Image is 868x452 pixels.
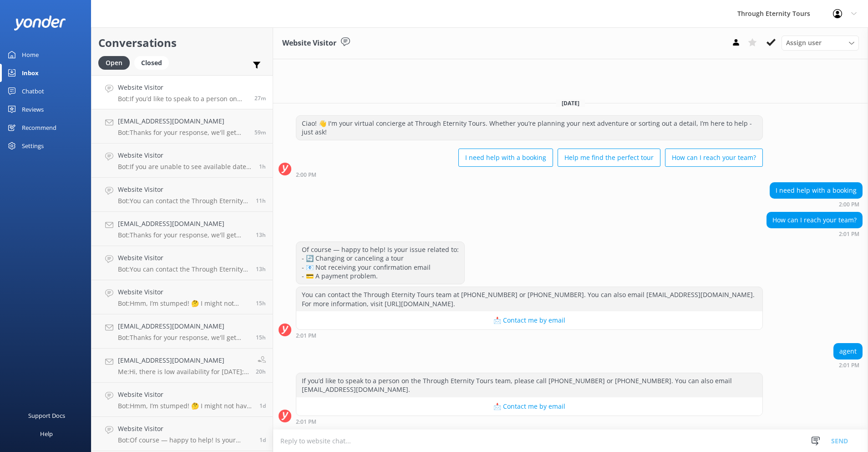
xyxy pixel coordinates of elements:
[296,311,762,329] button: 📩 Contact me by email
[254,128,266,136] span: Aug 27 2025 01:28pm (UTC +02:00) Europe/Amsterdam
[782,36,859,50] div: Assign User
[256,265,266,273] span: Aug 27 2025 01:09am (UTC +02:00) Europe/Amsterdam
[91,314,273,349] a: [EMAIL_ADDRESS][DOMAIN_NAME]Bot:Thanks for your response, we'll get back to you as soon as we can...
[14,15,66,31] img: yonder-white-logo.png
[91,109,273,144] a: [EMAIL_ADDRESS][DOMAIN_NAME]Bot:Thanks for your response, we'll get back to you as soon as we can...
[118,287,249,297] h4: Website Visitor
[839,202,859,207] strong: 2:00 PM
[22,46,39,64] div: Home
[118,334,249,342] p: Bot: Thanks for your response, we'll get back to you as soon as we can during opening hours.
[91,75,273,109] a: Website VisitorBot:If you’d like to speak to a person on the Through Eternity Tours team, please ...
[770,201,863,207] div: Aug 27 2025 02:00pm (UTC +02:00) Europe/Amsterdam
[256,197,266,205] span: Aug 27 2025 03:10am (UTC +02:00) Europe/Amsterdam
[134,56,169,70] div: Closed
[665,149,763,167] button: How can I reach your team?
[40,425,53,443] div: Help
[296,333,316,339] strong: 2:01 PM
[98,57,134,67] a: Open
[296,171,763,178] div: Aug 27 2025 02:00pm (UTC +02:00) Europe/Amsterdam
[282,37,336,49] h3: Website Visitor
[256,334,266,341] span: Aug 26 2025 10:29pm (UTC +02:00) Europe/Amsterdam
[296,172,316,178] strong: 2:00 PM
[296,373,762,397] div: If you’d like to speak to a person on the Through Eternity Tours team, please call [PHONE_NUMBER]...
[834,344,862,359] div: agent
[296,242,464,284] div: Of course — happy to help! Is your issue related to: - 🔄 Changing or canceling a tour - 📧 Not rec...
[833,362,863,368] div: Aug 27 2025 02:01pm (UTC +02:00) Europe/Amsterdam
[296,418,763,425] div: Aug 27 2025 02:01pm (UTC +02:00) Europe/Amsterdam
[296,419,316,425] strong: 2:01 PM
[118,253,249,263] h4: Website Visitor
[296,397,762,416] button: 📩 Contact me by email
[118,116,248,126] h4: [EMAIL_ADDRESS][DOMAIN_NAME]
[22,137,44,155] div: Settings
[118,265,249,273] p: Bot: You can contact the Through Eternity Tours team at [PHONE_NUMBER] or [PHONE_NUMBER]. You can...
[118,436,253,444] p: Bot: Of course — happy to help! Is your issue related to: - 🔄 Changing or canceling a tour - 📧 No...
[839,363,859,368] strong: 2:01 PM
[256,299,266,307] span: Aug 26 2025 10:34pm (UTC +02:00) Europe/Amsterdam
[22,64,39,82] div: Inbox
[767,212,862,228] div: How can I reach your team?
[22,82,44,100] div: Chatbot
[98,56,130,70] div: Open
[556,99,585,107] span: [DATE]
[91,417,273,451] a: Website VisitorBot:Of course — happy to help! Is your issue related to: - 🔄 Changing or canceling...
[118,128,248,137] p: Bot: Thanks for your response, we'll get back to you as soon as we can during opening hours.
[91,246,273,280] a: Website VisitorBot:You can contact the Through Eternity Tours team at [PHONE_NUMBER] or [PHONE_NU...
[259,163,266,170] span: Aug 27 2025 01:12pm (UTC +02:00) Europe/Amsterdam
[22,118,56,137] div: Recommend
[118,231,249,239] p: Bot: Thanks for your response, we'll get back to you as soon as we can during opening hours.
[254,94,266,102] span: Aug 27 2025 02:01pm (UTC +02:00) Europe/Amsterdam
[770,183,862,198] div: I need help with a booking
[134,57,173,67] a: Closed
[296,116,762,140] div: Ciao! 👋 I'm your virtual concierge at Through Eternity Tours. Whether you’re planning your next a...
[256,368,266,375] span: Aug 26 2025 06:16pm (UTC +02:00) Europe/Amsterdam
[256,231,266,239] span: Aug 27 2025 01:22am (UTC +02:00) Europe/Amsterdam
[118,402,253,410] p: Bot: Hmm, I’m stumped! 🤔 I might not have the answer to that one, but our amazing team definitely...
[98,34,266,51] h2: Conversations
[22,100,44,118] div: Reviews
[118,219,249,229] h4: [EMAIL_ADDRESS][DOMAIN_NAME]
[118,390,253,400] h4: Website Visitor
[118,355,249,365] h4: [EMAIL_ADDRESS][DOMAIN_NAME]
[259,402,266,410] span: Aug 26 2025 10:08am (UTC +02:00) Europe/Amsterdam
[118,321,249,331] h4: [EMAIL_ADDRESS][DOMAIN_NAME]
[558,149,660,167] button: Help me find the perfect tour
[118,424,253,434] h4: Website Visitor
[118,185,249,195] h4: Website Visitor
[91,178,273,212] a: Website VisitorBot:You can contact the Through Eternity Tours team at [PHONE_NUMBER] or [PHONE_NU...
[91,144,273,178] a: Website VisitorBot:If you are unable to see available dates for the Saint Mark’s Basilica Night T...
[296,332,763,339] div: Aug 27 2025 02:01pm (UTC +02:00) Europe/Amsterdam
[28,406,65,425] div: Support Docs
[118,163,252,171] p: Bot: If you are unable to see available dates for the Saint Mark’s Basilica Night Tour, please co...
[118,150,252,160] h4: Website Visitor
[91,280,273,314] a: Website VisitorBot:Hmm, I’m stumped! 🤔 I might not have the answer to that one, but our amazing t...
[296,287,762,311] div: You can contact the Through Eternity Tours team at [PHONE_NUMBER] or [PHONE_NUMBER]. You can also...
[259,436,266,444] span: Aug 26 2025 04:41am (UTC +02:00) Europe/Amsterdam
[786,38,822,48] span: Assign user
[766,231,863,237] div: Aug 27 2025 02:01pm (UTC +02:00) Europe/Amsterdam
[118,368,249,376] p: Me: Hi, there is low availability for [DATE]; however, I still see some spots available at this t...
[91,212,273,246] a: [EMAIL_ADDRESS][DOMAIN_NAME]Bot:Thanks for your response, we'll get back to you as soon as we can...
[91,383,273,417] a: Website VisitorBot:Hmm, I’m stumped! 🤔 I might not have the answer to that one, but our amazing t...
[118,95,248,103] p: Bot: If you’d like to speak to a person on the Through Eternity Tours team, please call [PHONE_NU...
[118,299,249,308] p: Bot: Hmm, I’m stumped! 🤔 I might not have the answer to that one, but our amazing team definitely...
[91,349,273,383] a: [EMAIL_ADDRESS][DOMAIN_NAME]Me:Hi, there is low availability for [DATE]; however, I still see som...
[118,197,249,205] p: Bot: You can contact the Through Eternity Tours team at [PHONE_NUMBER] or [PHONE_NUMBER]. You can...
[118,82,248,92] h4: Website Visitor
[839,231,859,237] strong: 2:01 PM
[458,149,553,167] button: I need help with a booking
